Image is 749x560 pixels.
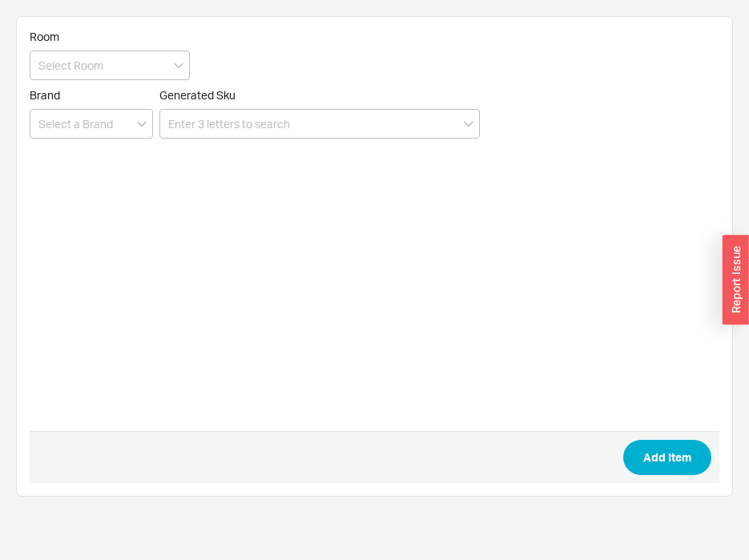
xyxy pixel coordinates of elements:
[30,30,59,43] span: Room
[464,121,473,127] svg: open menu
[159,88,236,102] span: Generated Sku
[159,109,480,139] input: Enter 3 letters to search
[30,109,153,139] input: Select a Brand
[137,121,147,127] svg: open menu
[174,62,183,69] svg: open menu
[643,448,691,467] span: Add Item
[30,50,190,80] input: Select Room
[623,440,711,475] button: Add Item
[30,88,60,102] span: Brand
